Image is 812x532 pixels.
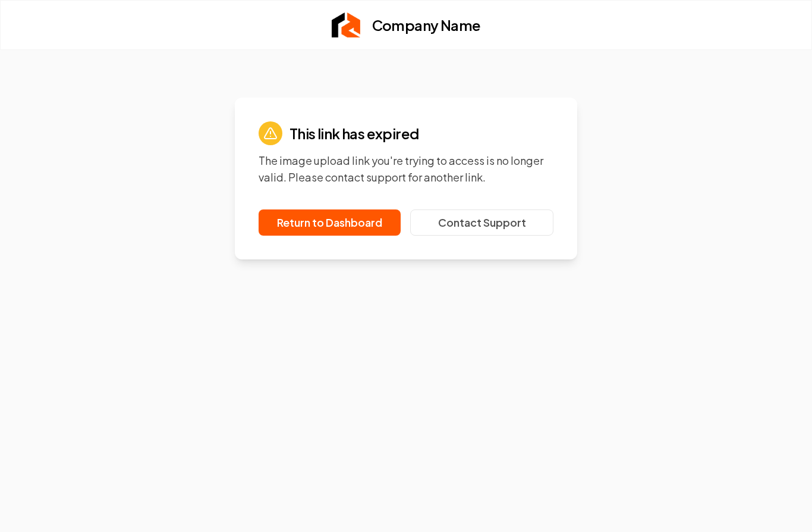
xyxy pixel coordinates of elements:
img: Rebolt Logo [332,12,360,37]
h1: This link has expired [289,124,418,143]
a: Contact Support [410,209,553,236]
a: Return to Dashboard [259,209,401,236]
h2: Company Name [372,15,481,35]
p: The image upload link you're trying to access is no longer valid. Please contact support for anot... [259,152,553,186]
